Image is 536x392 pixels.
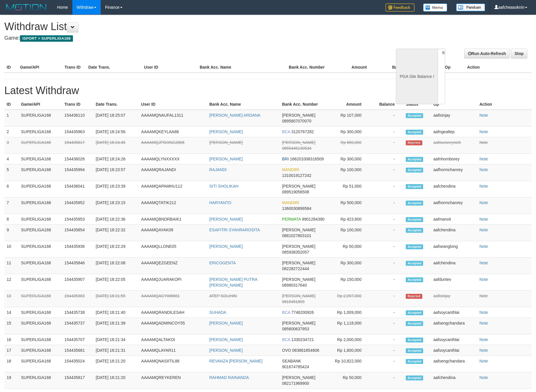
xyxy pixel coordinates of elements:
[139,197,207,214] td: AAAAMQTATIK212
[370,307,403,318] td: -
[406,184,423,189] span: Accepted
[291,310,314,315] span: 7746200926
[62,197,93,214] td: 154435952
[93,137,139,154] td: [DATE] 18:24:45
[142,62,197,73] th: User ID
[282,228,315,232] span: [PERSON_NAME]
[139,345,207,356] td: AAAAMQLAYAR11
[328,181,370,197] td: Rp 51,000
[19,197,62,214] td: SUPERLIGA168
[406,201,423,206] span: Accepted
[62,110,93,127] td: 154436110
[93,99,139,110] th: Date Trans.
[209,310,226,315] a: SUHADA
[406,113,423,118] span: Accepted
[282,321,315,325] span: [PERSON_NAME]
[209,261,236,265] a: ERICOGENTA
[4,197,19,214] td: 7
[93,181,139,197] td: [DATE] 18:23:39
[282,250,309,254] span: 085938352057
[370,127,403,137] td: -
[20,35,73,42] span: ISPORT > SUPERLIGA168
[197,62,287,73] th: Bank Acc. Name
[282,184,315,188] span: [PERSON_NAME]
[209,321,243,325] a: [PERSON_NAME]
[282,157,289,161] span: BRI
[19,356,62,372] td: SUPERLIGA168
[431,274,477,291] td: aafduntev
[209,277,257,287] a: [PERSON_NAME] PUTRA [PERSON_NAME]
[431,258,477,274] td: aafchendina
[287,62,331,73] th: Bank Acc. Number
[431,345,477,356] td: aafsoycanthlai
[19,164,62,181] td: SUPERLIGA168
[4,274,19,291] td: 12
[431,291,477,307] td: aafisinjay
[282,375,315,380] span: [PERSON_NAME]
[62,225,93,241] td: 154435854
[19,241,62,258] td: SUPERLIGA168
[431,372,477,389] td: aafchendina
[282,359,301,363] span: SEABANK
[209,294,237,298] a: ATEP SOLIHIN
[139,291,207,307] td: AAAAMQACYW6661
[4,127,19,137] td: 2
[139,356,207,372] td: AAAAMQNASIITIL88
[370,214,403,225] td: -
[4,241,19,258] td: 10
[93,334,139,345] td: [DATE] 18:21:34
[62,356,93,372] td: 154435024
[370,372,403,389] td: -
[479,348,488,353] a: Note
[282,173,311,178] span: 1310019127242
[4,291,19,307] td: 13
[19,307,62,318] td: SUPERLIGA168
[282,167,299,172] span: MANDIRI
[328,214,370,225] td: Rp 423,800
[431,241,477,258] td: aafseanglong
[386,3,414,12] img: Feedback.jpg
[139,307,207,318] td: AAAAMQRANDILESAH
[431,334,477,345] td: aafsoycanthlai
[328,258,370,274] td: Rp 300,000
[18,62,62,73] th: Game/API
[479,244,488,249] a: Note
[62,291,93,307] td: 154435383
[19,258,62,274] td: SUPERLIGA168
[4,3,48,12] img: MOTION_logo.png
[19,225,62,241] td: SUPERLIGA168
[328,372,370,389] td: Rp 50,000
[280,99,328,110] th: Bank Acc. Number
[62,241,93,258] td: 154435936
[406,140,422,145] span: Rejected
[370,318,403,334] td: -
[62,258,93,274] td: 154435846
[139,318,207,334] td: AAAAMQADMINCOY55
[406,244,423,249] span: Accepted
[4,137,19,154] td: 3
[4,334,19,345] td: 16
[479,261,488,265] a: Note
[479,310,488,315] a: Note
[406,277,423,282] span: Accepted
[403,99,431,110] th: Status
[282,381,309,386] span: 082171969900
[282,129,290,134] span: BCA
[93,318,139,334] td: [DATE] 18:21:39
[62,318,93,334] td: 154435737
[282,299,305,304] span: 0815451809
[328,291,370,307] td: Rp 2,097,000
[62,334,93,345] td: 154435707
[4,110,19,127] td: 1
[93,356,139,372] td: [DATE] 18:21:20
[93,154,139,164] td: [DATE] 18:24:26
[282,261,315,265] span: [PERSON_NAME]
[62,274,93,291] td: 154435907
[93,291,139,307] td: [DATE] 18:21:55
[139,225,207,241] td: AAAAMQAYAK09
[406,348,423,353] span: Accepted
[62,372,93,389] td: 154435817
[479,157,488,161] a: Note
[19,334,62,345] td: SUPERLIGA168
[4,258,19,274] td: 11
